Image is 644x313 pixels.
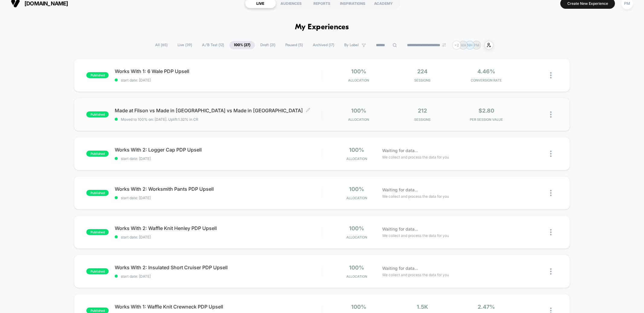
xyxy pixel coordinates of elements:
span: We collect and process the data for you [382,233,449,238]
h1: My Experiences [295,23,349,32]
span: start date: [DATE] [115,78,322,82]
p: MA [460,43,466,47]
span: Works With 1: Waffle Knit Crewneck PDP Upsell [115,304,322,310]
span: Works With 1: 6 Wale PDP Upsell [115,68,322,74]
span: start date: [DATE] [115,196,322,200]
span: published [86,111,109,117]
img: close [550,229,552,235]
span: By Label [344,43,359,47]
span: Works With 2: Insulated Short Cruiser PDP Upsell [115,264,322,270]
p: NH [467,43,473,47]
span: published [86,268,109,274]
span: 100% [349,225,364,232]
span: Waiting for data... [382,187,418,193]
span: Waiting for data... [382,147,418,154]
span: 100% [351,68,366,75]
span: Waiting for data... [382,265,418,272]
span: $2.80 [479,107,494,114]
span: 100% [349,147,364,153]
span: start date: [DATE] [115,235,322,239]
span: Allocation [346,157,367,161]
span: Works With 2: Worksmith Pants PDP Upsell [115,186,322,192]
span: We collect and process the data for you [382,272,449,278]
span: 100% ( 27 ) [229,41,255,49]
img: close [550,268,552,275]
span: Sessions [392,117,453,122]
span: 100% [349,264,364,271]
span: Allocation [348,78,369,82]
span: 1.5k [417,304,428,310]
span: Draft ( 21 ) [256,41,280,49]
span: start date: [DATE] [115,156,322,161]
div: + 2 [452,41,461,50]
span: We collect and process the data for you [382,154,449,160]
span: 100% [351,304,366,310]
span: Allocation [348,117,369,122]
span: Waiting for data... [382,226,418,232]
span: Sessions [392,78,453,82]
span: 224 [418,68,428,75]
img: close [550,111,552,118]
span: Allocation [346,235,367,239]
span: 212 [418,107,427,114]
span: We collect and process the data for you [382,193,449,199]
span: Allocation [346,196,367,200]
span: published [86,190,109,196]
span: Works With 2: Waffle Knit Henley PDP Upsell [115,225,322,231]
p: PM [474,43,479,47]
span: Allocation [346,274,367,279]
span: published [86,72,109,78]
img: close [550,190,552,196]
span: Archived ( 17 ) [308,41,339,49]
span: Moved to 100% on: [DATE] . Uplift: 1.32% in CR [121,117,198,122]
span: 4.46% [478,68,495,75]
span: published [86,151,109,157]
span: CONVERSION RATE [456,78,517,82]
span: published [86,229,109,235]
img: close [550,72,552,78]
span: 2.47% [478,304,495,310]
span: 100% [349,186,364,192]
img: end [442,43,446,47]
span: Made at Filson vs Made in [GEOGRAPHIC_DATA] vs Made in [GEOGRAPHIC_DATA] [115,107,322,113]
span: Works With 2: Logger Cap PDP Upsell [115,147,322,153]
span: All ( 65 ) [151,41,172,49]
span: [DOMAIN_NAME] [24,0,68,7]
span: Live ( 39 ) [173,41,197,49]
img: close [550,151,552,157]
span: 100% [351,107,366,114]
span: PER SESSION VALUE [456,117,517,122]
span: Paused ( 5 ) [281,41,307,49]
span: A/B Test ( 12 ) [197,41,229,49]
span: start date: [DATE] [115,274,322,279]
